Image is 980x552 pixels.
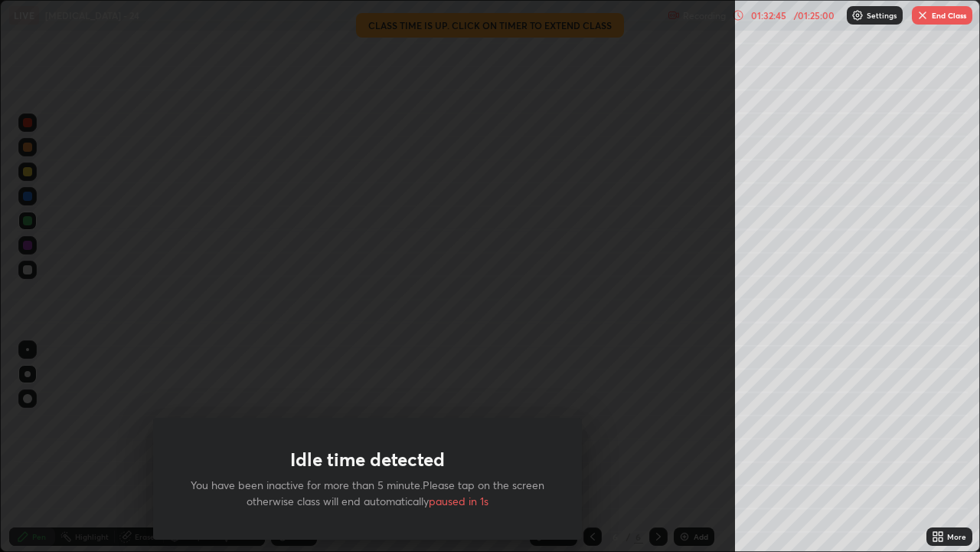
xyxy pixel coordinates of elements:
p: You have been inactive for more than 5 minute.Please tap on the screen otherwise class will end a... [190,477,545,509]
p: Settings [867,11,897,19]
div: / 01:25:00 [790,11,838,20]
span: paused in 1s [429,494,488,508]
h1: Idle time detected [290,449,445,471]
div: 01:32:45 [747,11,790,20]
button: End Class [912,6,972,25]
div: More [947,533,966,540]
img: end-class-cross [916,9,929,21]
img: class-settings-icons [851,9,864,21]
